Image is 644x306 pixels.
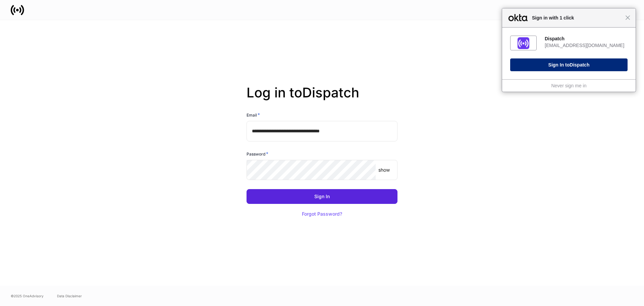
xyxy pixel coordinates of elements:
span: Dispatch [570,62,589,68]
h2: Log in to Dispatch [247,85,397,112]
h6: Email [247,112,260,118]
a: Data Disclaimer [57,293,82,299]
div: Dispatch [545,36,628,42]
div: [EMAIL_ADDRESS][DOMAIN_NAME] [545,42,628,48]
span: Sign in with 1 click [529,14,625,22]
span: Close [625,15,630,20]
a: Never sign me in [551,83,586,88]
span: © 2025 OneAdvisory [11,293,44,299]
div: Forgot Password? [302,212,342,216]
button: Sign In toDispatch [510,58,628,71]
button: Sign In [247,189,397,204]
div: Sign In [314,194,330,199]
img: fs01jxrofoggULhDH358 [518,37,529,49]
button: Forgot Password? [293,207,351,221]
p: show [378,167,390,173]
h6: Password [247,150,268,157]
